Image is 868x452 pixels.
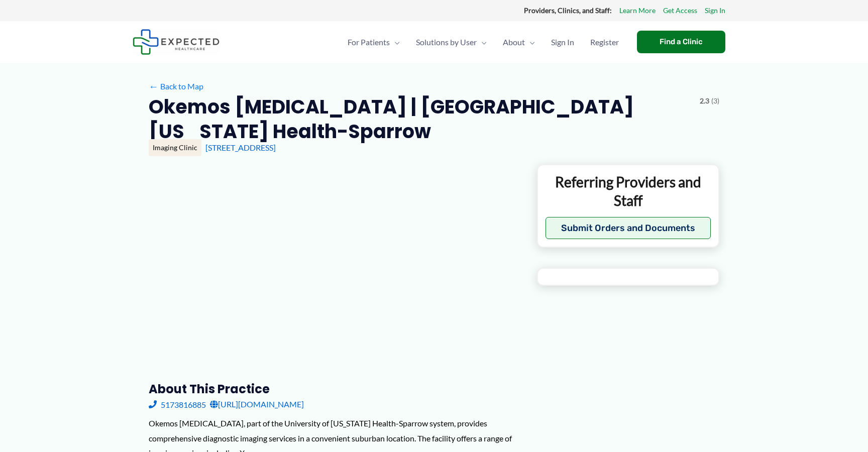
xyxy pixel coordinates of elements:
p: Referring Providers and Staff [546,173,711,209]
h3: About this practice [149,381,521,397]
span: About [503,25,525,60]
a: [STREET_ADDRESS] [205,143,276,152]
strong: Providers, Clinics, and Staff: [524,6,612,15]
a: Sign In [543,25,582,60]
a: Find a Clinic [637,31,725,53]
span: Menu Toggle [477,25,487,60]
span: Register [590,25,619,60]
a: ←Back to Map [149,79,203,94]
a: Register [582,25,627,60]
button: Submit Orders and Documents [546,217,711,239]
a: [URL][DOMAIN_NAME] [210,397,304,412]
a: Get Access [663,4,697,17]
span: ← [149,81,158,91]
img: Expected Healthcare Logo - side, dark font, small [133,29,220,55]
a: For PatientsMenu Toggle [340,25,408,60]
a: Sign In [705,4,725,17]
span: Menu Toggle [525,25,535,60]
a: AboutMenu Toggle [495,25,543,60]
a: 5173816885 [149,397,206,412]
span: 2.3 [700,94,709,107]
span: (3) [711,94,719,107]
h2: Okemos [MEDICAL_DATA] | [GEOGRAPHIC_DATA][US_STATE] Health-Sparrow [149,94,692,144]
a: Learn More [619,4,656,17]
div: Imaging Clinic [149,139,201,156]
nav: Primary Site Navigation [340,25,627,60]
a: Solutions by UserMenu Toggle [408,25,495,60]
span: Sign In [551,25,574,60]
span: Solutions by User [416,25,477,60]
span: For Patients [348,25,390,60]
span: Menu Toggle [390,25,400,60]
